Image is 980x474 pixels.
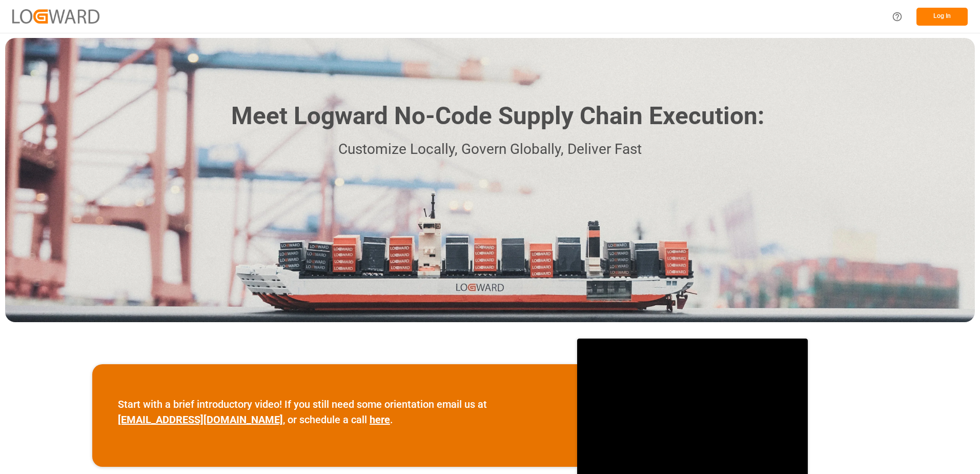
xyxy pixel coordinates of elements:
a: here [370,413,390,426]
button: Log In [916,8,968,26]
img: Logward_new_orange.png [12,9,99,23]
p: Start with a brief introductory video! If you still need some orientation email us at , or schedu... [118,397,552,427]
button: Help Center [886,5,909,28]
p: Customize Locally, Govern Globally, Deliver Fast [216,138,764,161]
h1: Meet Logward No-Code Supply Chain Execution: [231,98,764,134]
a: [EMAIL_ADDRESS][DOMAIN_NAME] [118,413,283,426]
